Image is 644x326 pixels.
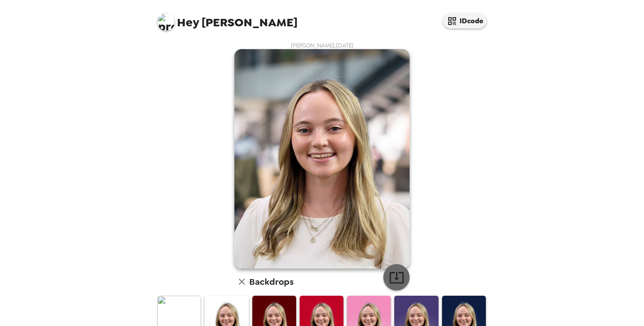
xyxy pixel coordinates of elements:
[249,275,294,289] h6: Backdrops
[291,42,354,49] span: [PERSON_NAME] , [DATE]
[443,13,487,29] button: IDcode
[177,14,199,30] span: Hey
[234,49,410,269] img: user
[157,9,297,29] span: [PERSON_NAME]
[157,13,175,31] img: profile pic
